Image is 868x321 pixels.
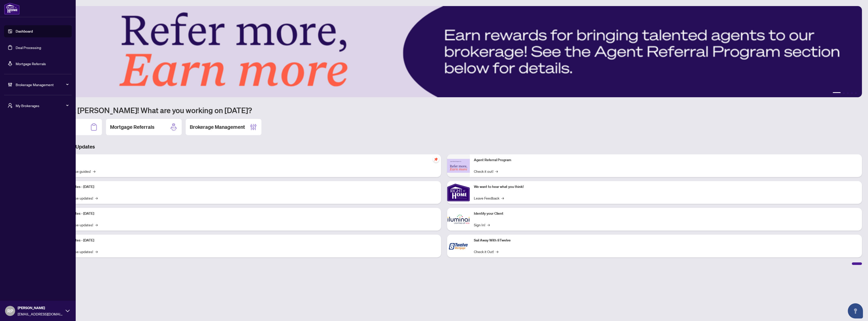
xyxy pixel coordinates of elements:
span: Brokerage Management [16,82,68,87]
span: → [95,222,98,228]
p: Self-Help [53,157,437,163]
h2: Mortgage Referrals [110,124,154,131]
span: RP [7,307,13,314]
p: Platform Updates - [DATE] [53,184,437,190]
span: [PERSON_NAME] [18,305,63,311]
p: We want to hear what you think! [474,184,858,190]
p: Platform Updates - [DATE] [53,238,437,243]
a: Sign In!→ [474,222,490,228]
span: → [487,222,490,228]
a: Deal Processing [16,45,41,50]
p: Platform Updates - [DATE] [53,211,437,216]
button: 4 [851,92,853,94]
img: Identify your Client [447,208,470,231]
h3: Brokerage & Industry Updates [26,143,862,150]
span: pushpin [433,156,439,162]
span: → [496,249,498,254]
a: Check it Out!→ [474,249,498,254]
button: 1 [833,92,841,94]
a: Leave Feedback→ [474,195,504,201]
span: → [95,249,98,254]
button: Open asap [848,303,863,318]
span: → [93,168,95,174]
span: user-switch [8,103,13,108]
span: → [95,195,98,201]
a: Mortgage Referrals [16,61,46,66]
span: [EMAIL_ADDRESS][DOMAIN_NAME] [18,311,63,317]
img: We want to hear what you think! [447,181,470,204]
img: Sail Away With 8Twelve [447,235,470,257]
a: Check it out!→ [474,168,498,174]
p: Agent Referral Program [474,157,858,163]
button: 5 [855,92,857,94]
h1: Welcome back [PERSON_NAME]! What are you working on [DATE]? [26,105,862,115]
span: → [495,168,498,174]
img: Agent Referral Program [447,159,470,173]
a: Dashboard [16,29,33,34]
h2: Brokerage Management [190,124,245,131]
p: Identify your Client [474,211,858,216]
img: logo [4,3,20,15]
span: My Brokerages [16,103,68,108]
button: 2 [843,92,845,94]
p: Sail Away With 8Twelve [474,238,858,243]
button: 3 [847,92,849,94]
span: → [501,195,504,201]
img: Slide 0 [26,6,862,97]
